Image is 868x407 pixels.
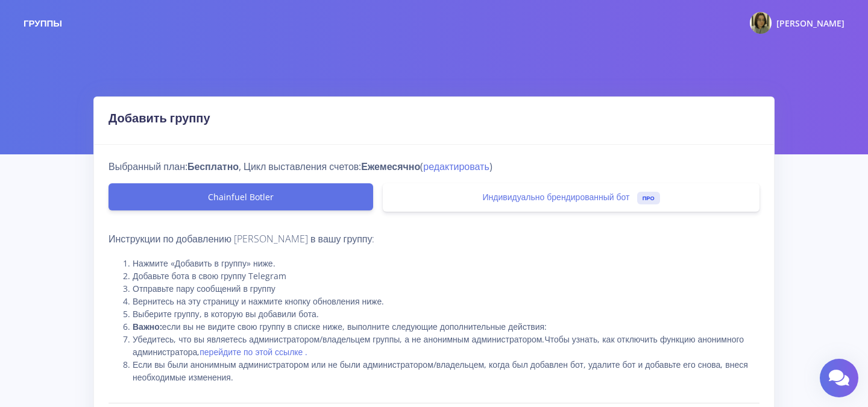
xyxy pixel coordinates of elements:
[643,194,655,202] font: ПРО
[482,191,629,203] font: Индивидуально брендированный бот
[108,160,187,173] font: Выбранный план:
[361,160,420,173] font: Ежемесячно
[423,160,489,173] font: редактировать
[133,359,748,383] font: Если вы были анонимным администратором или не были администратором/владельцем, когда был добавлен...
[489,160,492,173] font: )
[133,270,286,282] font: Добавьте бота в свою группу Telegram
[108,232,375,245] font: Инструкции по добавлению [PERSON_NAME] в вашу группу:
[776,17,844,29] font: [PERSON_NAME]
[200,346,307,358] a: перейдите по этой ссылке .
[133,333,744,358] font: Чтобы узнать, как отключить функцию анонимного администратора,
[423,159,489,174] a: редактировать
[133,257,275,269] font: Нажмите «Добавить в группу» ниже.
[740,10,844,36] a: @itstevily Фото [PERSON_NAME]
[239,160,361,173] font: , Цикл выставления счетов:
[108,110,210,126] font: Добавить группу
[133,283,275,294] font: Отправьте пару сообщений в группу
[187,160,239,173] font: Бесплатно
[24,17,62,29] font: Группы
[133,321,162,332] font: Важно:
[208,191,274,203] font: Chainfuel Botler
[420,160,423,173] font: (
[133,295,384,307] font: Вернитесь на эту страницу и нажмите кнопку обновления ниже.
[133,333,544,345] font: Убедитесь, что вы являетесь администратором/владельцем группы, а не анонимным администратором.
[162,321,547,332] font: если вы не видите свою группу в списке ниже, выполните следующие дополнительные действия:
[750,12,772,34] img: @itstevily Фото
[133,308,319,320] font: Выберите группу, в которую вы добавили бота.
